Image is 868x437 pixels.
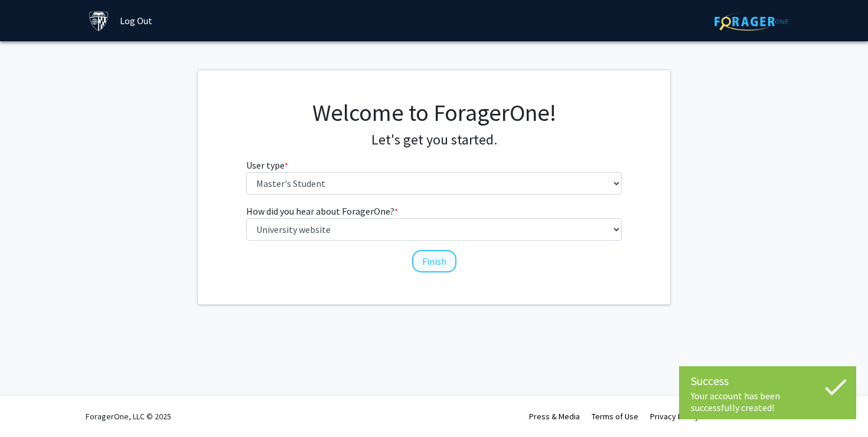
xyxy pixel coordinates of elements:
img: ForagerOne Logo [714,12,788,31]
div: Your account has been successfully created! [691,390,844,413]
div: Success [691,372,844,390]
a: Press & Media [529,411,580,422]
iframe: Chat [9,384,50,428]
h1: Welcome to ForagerOne! [246,98,622,127]
a: Terms of Use [592,411,638,422]
h4: Let's get you started. [246,132,622,149]
label: User type [246,158,288,172]
img: Johns Hopkins University Logo [89,11,109,31]
a: Privacy Policy [650,411,699,422]
div: ForagerOne, LLC © 2025 [86,396,171,437]
label: How did you hear about ForagerOne? [246,204,398,218]
button: Finish [412,250,456,272]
